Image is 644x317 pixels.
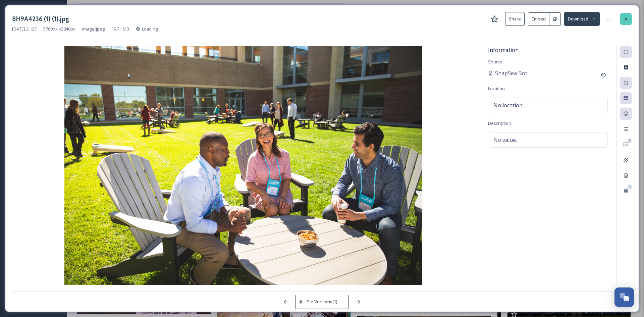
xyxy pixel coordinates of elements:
span: SnapSea Bot [495,69,527,77]
button: Download [564,12,600,26]
span: No value. [493,136,517,144]
span: No location [493,101,523,109]
span: Information [488,46,519,54]
div: 0 [627,185,632,190]
span: 5760 px x 3840 px [43,26,75,32]
div: 0 [627,139,632,143]
button: File Versions(1) [295,295,349,309]
span: Description [488,120,511,126]
span: image/jpeg [82,26,105,32]
img: 131JHzDlq-5v6bqSwF8sSeUNbJkmctqOx.jpg [12,46,474,285]
button: Open Chat [614,287,634,307]
button: Embed [528,12,549,26]
button: Share [505,12,525,26]
span: Loading... [142,26,161,32]
span: Source [488,59,502,65]
span: [DATE] 21:27 [12,26,37,32]
h3: 8H9A4236 (1) (1).jpg [12,14,69,24]
span: 15.71 MB [111,26,129,32]
span: Location [488,86,505,92]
